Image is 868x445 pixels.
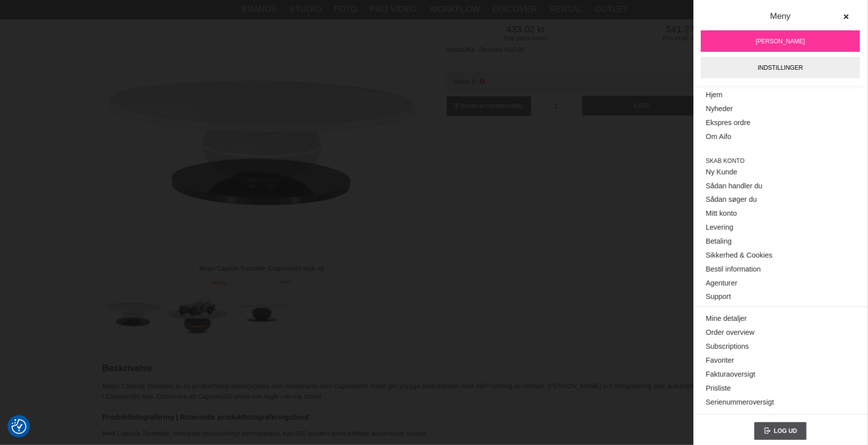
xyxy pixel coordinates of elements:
[453,78,470,85] span: Saldo
[701,57,860,78] a: Indstillinger
[706,354,855,368] a: Favoriter
[706,290,855,304] a: Support
[11,418,26,436] button: Samtykkepræferencer
[706,340,855,354] a: Subscriptions
[549,3,582,16] a: Rental
[706,165,855,179] a: Ny Kunde
[706,156,855,165] span: Skab konto
[232,280,292,340] img: Turntable består av övre och nedre skiva
[493,3,537,16] a: Discover
[706,102,855,116] a: Nyheder
[706,263,855,277] a: Bestil information
[334,3,357,16] a: Foto
[606,35,766,42] span: Pris ekskl. moms
[475,46,509,53] span: - Discount %
[706,312,855,326] a: Mine detaljer
[289,3,321,16] a: Studio
[706,395,855,409] a: Serienummeroversigt
[706,179,855,193] a: Sådan handler du
[478,78,486,85] i: Ikke på lager
[582,96,701,116] a: Køb
[706,88,855,102] a: Hjem
[102,412,766,422] h4: Produktfotografering | Roterande produktfotograferingsbord
[463,46,475,53] span: DKK
[446,46,463,53] span: Valuta
[509,46,524,53] span: 20.00
[708,10,853,30] div: Meny
[706,249,855,263] a: Sikkerhed & Cookies
[706,193,855,207] a: Sådan søger du
[706,207,855,221] a: Mitt konto
[102,381,766,402] p: Miops Capsule Turntable är en produktfotograferingsplatta som kombinerat med Capsule360 enhet ger...
[472,78,475,85] span: 0
[168,280,228,340] img: Ger snygga 360 graders produktbilder
[606,24,766,35] span: 541.27
[706,235,855,249] a: Betaling
[706,130,855,144] a: Om Aifo
[706,116,855,130] a: Ekspres ordre
[241,3,277,16] a: Brands
[706,368,855,382] a: Fakturaoversigt
[706,326,855,340] a: Order overview
[370,3,417,16] a: Pro Video
[446,96,531,116] a: Produktspørgsmål
[595,3,628,16] a: Outlet
[103,280,164,340] img: Miops Capsule Turntable (Capsule360 ingår ej)
[774,428,798,435] span: Log ud
[706,221,855,235] a: Levering
[430,3,480,16] a: Workflow
[102,362,766,375] h2: Beskrivelse
[754,422,807,440] a: Log ud
[191,260,333,277] div: Miops Capsule Turntable (Capsule360 ingår ej)
[756,37,805,46] span: [PERSON_NAME]
[446,24,605,35] span: 433.02
[11,419,26,434] img: Revisit consent button
[102,429,766,439] p: Med Capsule Turntable, roterande produktfotograferingsplatta, kan 360 graders produktbilder autom...
[446,35,605,42] span: Pris uden moms
[706,277,855,291] a: Agenturer
[706,382,855,396] a: Prisliste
